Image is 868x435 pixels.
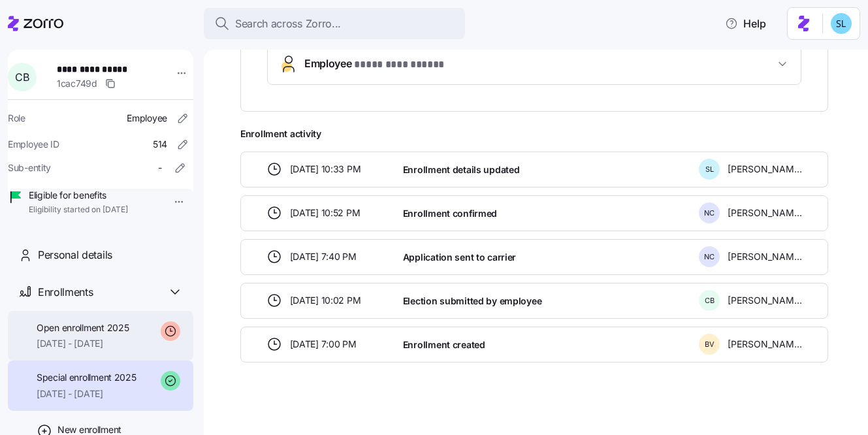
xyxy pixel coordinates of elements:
[704,210,715,217] span: N C
[728,294,802,307] span: [PERSON_NAME]
[37,321,129,334] span: Open enrollment 2025
[705,297,715,304] span: C B
[705,166,714,173] span: S L
[8,112,25,125] span: Role
[29,204,128,216] span: Eligibility started on [DATE]
[290,250,357,263] span: [DATE] 7:40 PM
[403,207,497,220] span: Enrollment confirmed
[38,284,93,300] span: Enrollments
[37,387,137,400] span: [DATE] - [DATE]
[37,371,137,384] span: Special enrollment 2025
[725,16,766,31] span: Help
[8,161,51,174] span: Sub-entity
[290,338,357,351] span: [DATE] 7:00 PM
[38,247,112,263] span: Personal details
[704,253,715,261] span: N C
[705,341,715,348] span: B V
[37,337,129,350] span: [DATE] - [DATE]
[8,138,59,151] span: Employee ID
[290,163,361,176] span: [DATE] 10:33 PM
[204,8,465,39] button: Search across Zorro...
[403,163,520,176] span: Enrollment details updated
[57,77,97,90] span: 1cac749d
[158,161,162,174] span: -
[715,10,777,37] button: Help
[728,163,802,176] span: [PERSON_NAME]
[127,112,167,125] span: Employee
[304,56,450,73] span: Employee
[290,294,361,307] span: [DATE] 10:02 PM
[831,13,852,34] img: 7c620d928e46699fcfb78cede4daf1d1
[403,295,542,308] span: Election submitted by employee
[728,250,802,263] span: [PERSON_NAME]
[290,206,361,219] span: [DATE] 10:52 PM
[153,138,167,151] span: 514
[240,127,828,140] span: Enrollment activity
[728,206,802,219] span: [PERSON_NAME]
[403,338,485,351] span: Enrollment created
[235,16,341,32] span: Search across Zorro...
[728,338,802,351] span: [PERSON_NAME]
[15,72,29,82] span: C B
[29,189,128,202] span: Eligible for benefits
[403,251,516,264] span: Application sent to carrier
